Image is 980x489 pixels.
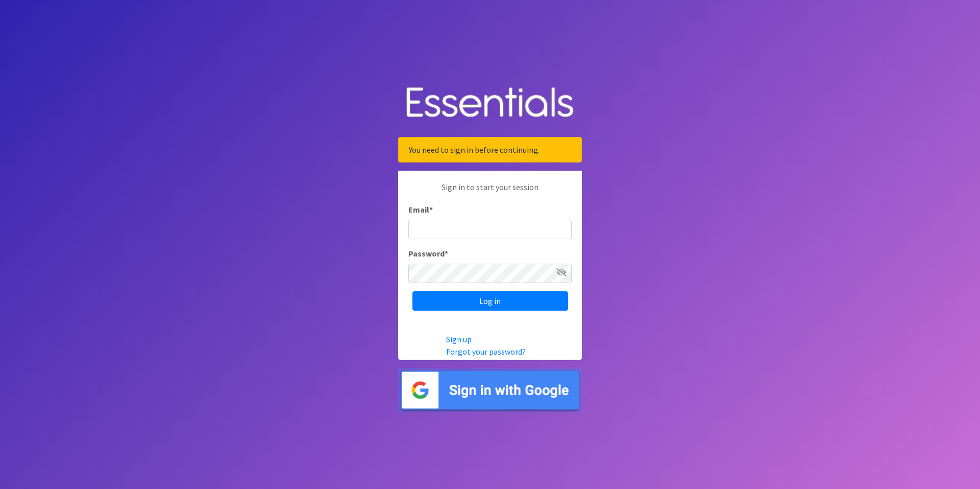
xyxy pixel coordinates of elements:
[398,137,582,162] div: You need to sign in before continuing.
[398,368,582,412] img: Sign in with Google
[398,77,582,129] img: Human Essentials
[408,181,572,203] p: Sign in to start your session
[429,204,433,215] abbr: required
[412,291,568,311] input: Log in
[445,248,448,259] abbr: required
[446,334,472,344] a: Sign up
[408,203,433,216] label: Email
[446,346,526,357] a: Forgot your password?
[408,247,448,260] label: Password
